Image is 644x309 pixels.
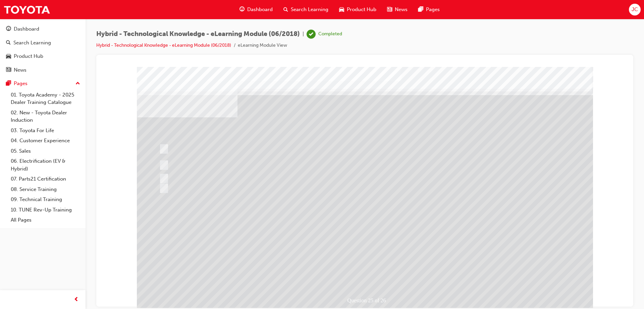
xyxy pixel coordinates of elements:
[387,5,392,14] span: news-icon
[418,5,423,14] span: pages-icon
[6,81,11,87] span: pages-icon
[426,6,440,13] span: Pages
[238,42,287,49] li: eLearning Module View
[8,205,83,215] a: 10. TUNE Rev-Up Training
[8,156,83,174] a: 06. Electrification (EV & Hybrid)
[239,5,245,14] span: guage-icon
[96,30,300,38] span: Hybrid - Technological Knowledge - eLearning Module (06/2018)
[13,39,51,47] div: Search Learning
[318,31,342,37] div: Completed
[3,22,83,77] button: DashboardSearch LearningProduct HubNews
[3,64,83,76] a: News
[413,3,445,16] a: pages-iconPages
[8,125,83,136] a: 03. Toyota For Life
[8,146,83,156] a: 05. Sales
[96,42,231,48] a: Hybrid - Technological Knowledge - eLearning Module (06/2018)
[234,3,278,16] a: guage-iconDashboard
[8,90,83,108] a: 01. Toyota Academy - 2025 Dealer Training Catalogue
[8,108,83,125] a: 02. New - Toyota Dealer Induction
[8,174,83,184] a: 07. Parts21 Certification
[74,296,79,304] span: prev-icon
[334,3,382,16] a: car-iconProduct Hub
[291,6,328,13] span: Search Learning
[3,2,50,17] img: Trak
[632,6,638,13] span: JC
[6,40,11,46] span: search-icon
[3,50,83,63] a: Product Hub
[278,3,334,16] a: search-iconSearch Learning
[629,4,641,15] button: JC
[247,6,273,13] span: Dashboard
[14,25,39,33] div: Dashboard
[6,26,11,32] span: guage-icon
[14,52,43,60] div: Product Hub
[6,53,11,60] span: car-icon
[3,77,83,90] button: Pages
[3,37,83,49] a: Search Learning
[382,3,413,16] a: news-iconNews
[75,79,80,88] span: up-icon
[395,6,408,13] span: News
[8,194,83,205] a: 09. Technical Training
[8,215,83,225] a: All Pages
[3,23,83,35] a: Dashboard
[347,6,376,13] span: Product Hub
[303,30,304,38] span: |
[339,5,344,14] span: car-icon
[283,5,288,14] span: search-icon
[307,30,316,39] span: learningRecordVerb_COMPLETE-icon
[8,184,83,195] a: 08. Service Training
[14,66,26,74] div: News
[8,136,83,146] a: 04. Customer Experience
[14,80,28,87] div: Pages
[6,67,11,73] span: news-icon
